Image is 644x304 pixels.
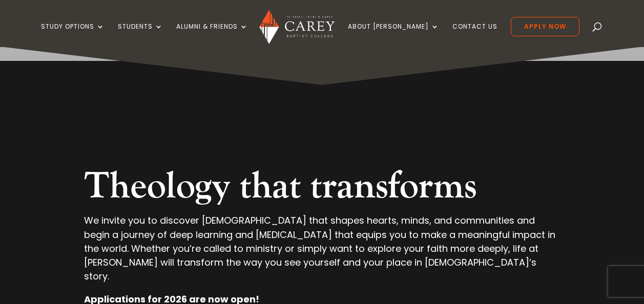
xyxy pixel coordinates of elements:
[452,23,497,47] a: Contact Us
[348,23,439,47] a: About [PERSON_NAME]
[176,23,248,47] a: Alumni & Friends
[84,213,560,292] p: We invite you to discover [DEMOGRAPHIC_DATA] that shapes hearts, minds, and communities and begin...
[41,23,105,47] a: Study Options
[511,17,579,36] a: Apply Now
[118,23,163,47] a: Students
[259,10,335,44] img: Carey Baptist College
[84,164,560,213] h2: Theology that transforms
